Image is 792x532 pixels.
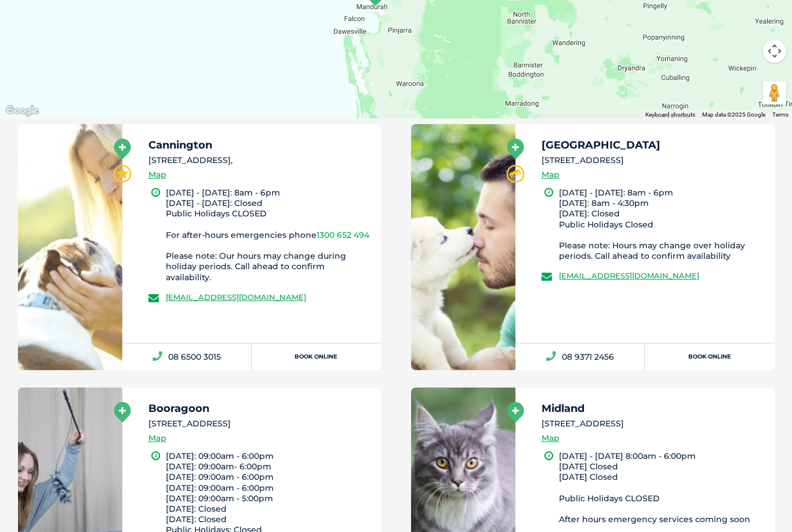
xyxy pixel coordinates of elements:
a: Terms (opens in new tab) [772,112,789,118]
h5: Midland [542,404,764,414]
li: [DATE] - [DATE]: 8am - 6pm [DATE] - [DATE]: Closed Public Holidays CLOSED For after-hours emergen... [166,188,371,283]
h5: Cannington [148,140,371,151]
a: 08 6500 3015 [122,344,252,371]
li: [DATE] - [DATE] 8:00am - 6:00pm [DATE] Closed [DATE] Closed Public Holidays CLOSED After hours em... [559,451,764,525]
a: Map [148,432,166,446]
a: Map [542,432,560,446]
a: Book Online [252,344,381,371]
h5: [GEOGRAPHIC_DATA] [542,140,764,151]
button: Drag Pegman onto the map to open Street View [763,82,786,105]
li: [DATE] - [DATE]: 8am - 6pm [DATE]: 8am - 4:30pm [DATE]: Closed Public Holidays Closed Please note... [559,188,764,262]
h5: Booragoon [148,404,371,414]
img: Google [3,104,41,119]
span: Map data ©2025 Google [702,112,765,118]
a: Book Online [645,344,774,371]
a: [EMAIL_ADDRESS][DOMAIN_NAME] [166,293,306,302]
a: 1300 652 494 [317,230,369,241]
button: Keyboard shortcuts [645,111,695,120]
a: Map [542,169,560,182]
a: 08 9371 2456 [515,344,645,371]
li: [STREET_ADDRESS] [542,155,764,167]
a: [EMAIL_ADDRESS][DOMAIN_NAME] [559,272,699,281]
a: Click to see this area on Google Maps [3,104,41,119]
li: [STREET_ADDRESS] [542,418,764,430]
a: Map [148,169,166,182]
button: Map camera controls [763,40,786,63]
li: [STREET_ADDRESS], [148,155,371,167]
li: [STREET_ADDRESS] [148,418,371,430]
